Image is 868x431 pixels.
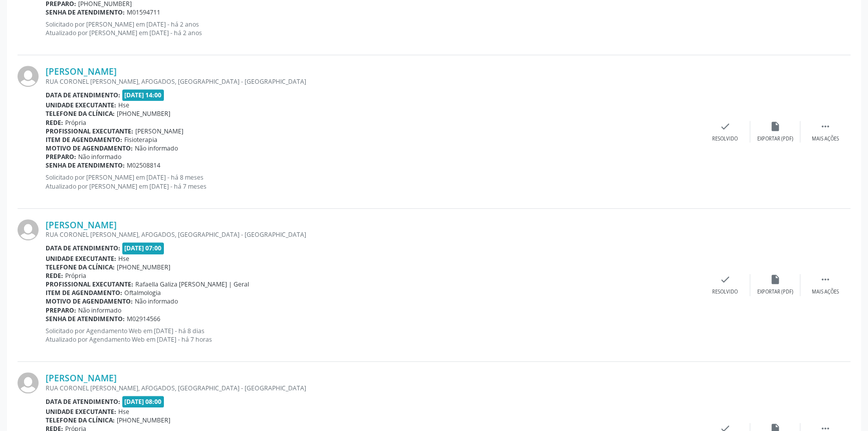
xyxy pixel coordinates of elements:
[46,161,125,170] b: Senha de atendimento:
[78,306,121,315] span: Não informado
[46,135,122,144] b: Item de agendamento:
[46,153,76,161] b: Preparo:
[122,396,164,407] span: [DATE] 08:00
[46,144,133,153] b: Motivo de agendamento:
[46,327,700,344] p: Solicitado por Agendamento Web em [DATE] - há 8 dias Atualizado por Agendamento Web em [DATE] - h...
[820,121,831,132] i: 
[46,372,117,383] a: [PERSON_NAME]
[820,274,831,285] i: 
[122,242,164,254] span: [DATE] 07:00
[46,315,125,323] b: Senha de atendimento:
[127,8,160,17] span: M01594711
[46,244,120,252] b: Data de atendimento:
[18,66,39,87] img: img
[78,153,121,161] span: Não informado
[46,280,133,289] b: Profissional executante:
[46,263,115,271] b: Telefone da clínica:
[46,297,133,306] b: Motivo de agendamento:
[46,77,700,86] div: RUA CORONEL [PERSON_NAME], AFOGADOS, [GEOGRAPHIC_DATA] - [GEOGRAPHIC_DATA]
[18,372,39,393] img: img
[46,397,120,406] b: Data de atendimento:
[135,280,249,289] span: Rafaella Galiza [PERSON_NAME] | Geral
[117,263,170,271] span: [PHONE_NUMBER]
[720,121,731,132] i: check
[770,121,781,132] i: insert_drive_file
[46,219,117,230] a: [PERSON_NAME]
[124,135,157,144] span: Fisioterapia
[712,135,738,142] div: Resolvido
[65,271,86,280] span: Própria
[117,416,170,424] span: [PHONE_NUMBER]
[118,407,129,416] span: Hse
[127,161,160,170] span: M02508814
[46,8,125,17] b: Senha de atendimento:
[46,91,120,99] b: Data de atendimento:
[812,135,839,142] div: Mais ações
[65,118,86,127] span: Própria
[46,101,116,109] b: Unidade executante:
[135,127,183,135] span: [PERSON_NAME]
[46,254,116,263] b: Unidade executante:
[46,271,63,280] b: Rede:
[117,109,170,118] span: [PHONE_NUMBER]
[46,407,116,416] b: Unidade executante:
[46,416,115,424] b: Telefone da clínica:
[135,297,178,306] span: Não informado
[135,144,178,153] span: Não informado
[46,66,117,77] a: [PERSON_NAME]
[46,20,700,37] p: Solicitado por [PERSON_NAME] em [DATE] - há 2 anos Atualizado por [PERSON_NAME] em [DATE] - há 2 ...
[118,101,129,109] span: Hse
[124,289,161,297] span: Oftalmologia
[46,230,700,239] div: RUA CORONEL [PERSON_NAME], AFOGADOS, [GEOGRAPHIC_DATA] - [GEOGRAPHIC_DATA]
[18,219,39,240] img: img
[46,173,700,190] p: Solicitado por [PERSON_NAME] em [DATE] - há 8 meses Atualizado por [PERSON_NAME] em [DATE] - há 7...
[757,289,793,296] div: Exportar (PDF)
[46,118,63,127] b: Rede:
[46,306,76,315] b: Preparo:
[46,289,122,297] b: Item de agendamento:
[712,289,738,296] div: Resolvido
[127,315,160,323] span: M02914566
[118,254,129,263] span: Hse
[757,135,793,142] div: Exportar (PDF)
[46,109,115,118] b: Telefone da clínica:
[770,274,781,285] i: insert_drive_file
[812,289,839,296] div: Mais ações
[122,89,164,101] span: [DATE] 14:00
[46,127,133,135] b: Profissional executante:
[46,384,700,392] div: RUA CORONEL [PERSON_NAME], AFOGADOS, [GEOGRAPHIC_DATA] - [GEOGRAPHIC_DATA]
[720,274,731,285] i: check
